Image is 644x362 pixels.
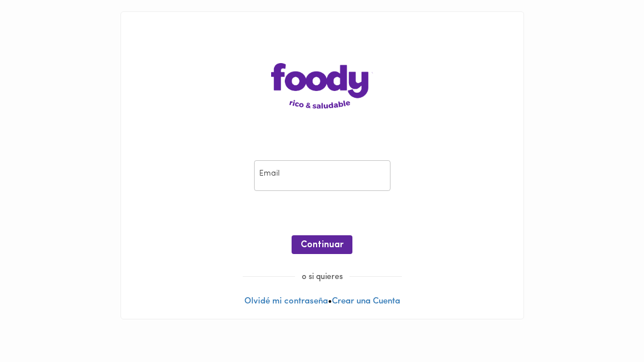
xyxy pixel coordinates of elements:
span: Continuar [301,240,343,251]
span: o si quieres [295,273,350,281]
button: Continuar [292,235,352,254]
a: Olvidé mi contraseña [244,297,328,306]
div: • [121,12,523,319]
img: logo-main-page.png [271,63,373,109]
input: pepitoperez@gmail.com [254,160,390,192]
a: Crear una Cuenta [332,297,400,306]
